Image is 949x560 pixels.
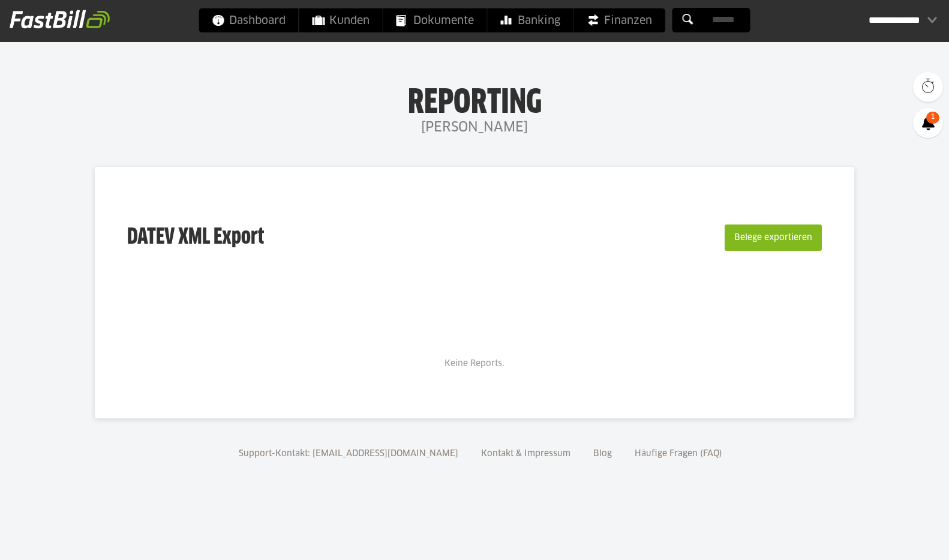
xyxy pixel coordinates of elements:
button: Belege exportieren [725,224,822,251]
h1: Reporting [120,85,829,116]
span: Keine Reports. [445,360,504,368]
h3: DATEV XML Export [127,199,264,276]
a: 1 [913,108,943,138]
span: Banking [501,8,560,32]
span: Finanzen [587,8,652,32]
span: Kunden [313,8,370,32]
a: Kontakt & Impressum [477,450,575,458]
span: Dashboard [212,8,286,32]
span: Dokumente [397,8,474,32]
a: Support-Kontakt: [EMAIL_ADDRESS][DOMAIN_NAME] [235,450,463,458]
a: Dokumente [383,8,487,32]
span: 1 [926,112,939,124]
a: Finanzen [574,8,665,32]
a: Banking [488,8,573,32]
img: fastbill_logo_white.png [10,10,110,29]
a: Kunden [299,8,383,32]
a: Häufige Fragen (FAQ) [630,450,726,458]
iframe: Öffnet ein Widget, in dem Sie weitere Informationen finden [855,524,937,554]
a: Dashboard [199,8,299,32]
a: Blog [589,450,616,458]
